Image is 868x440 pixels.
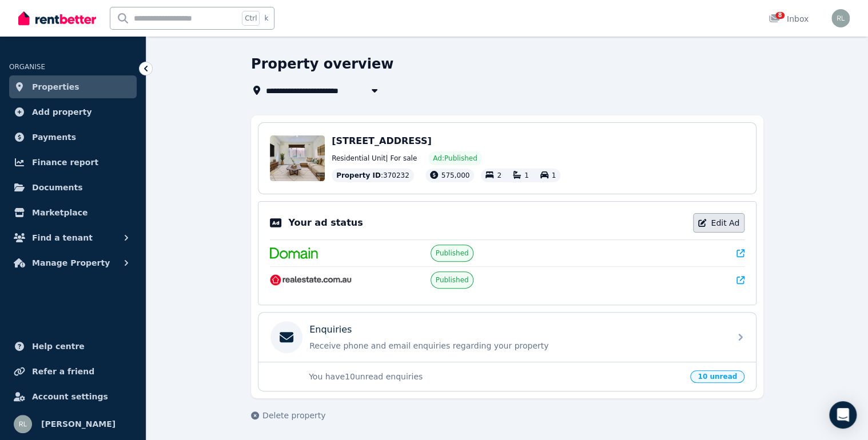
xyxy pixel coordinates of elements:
a: Account settings [9,385,137,408]
span: 10 unread [690,370,744,383]
button: Delete property [251,410,325,421]
img: RentBetter [18,10,96,27]
span: Published [436,249,469,258]
span: Delete property [262,410,325,421]
a: Help centre [9,335,137,358]
span: k [264,14,268,23]
p: Enquiries [309,323,352,337]
span: Documents [32,181,83,194]
span: Residential Unit | For sale [332,154,417,163]
span: Ctrl [242,11,260,26]
span: Account settings [32,390,108,403]
a: Finance report [9,151,137,174]
span: [PERSON_NAME] [41,417,116,431]
h1: Property overview [251,55,393,73]
img: RealEstate.com.au [270,274,352,286]
span: Properties [32,80,79,94]
p: Your ad status [288,216,363,230]
div: Open Intercom Messenger [829,401,857,429]
span: Finance report [32,155,98,169]
button: Manage Property [9,251,137,274]
span: Help centre [32,339,85,353]
span: Manage Property [32,256,110,270]
span: Add property [32,105,92,119]
div: : 370232 [332,169,414,182]
span: 1 [524,171,529,179]
span: Property ID [336,171,381,180]
div: Inbox [769,13,809,25]
button: Find a tenant [9,226,137,249]
a: Documents [9,176,137,199]
a: Add property [9,101,137,123]
span: ORGANISE [9,63,45,71]
a: EnquiriesReceive phone and email enquiries regarding your property [258,313,756,362]
span: Find a tenant [32,231,93,245]
a: Properties [9,75,137,98]
span: 1 [552,171,556,179]
a: Refer a friend [9,360,137,383]
span: Published [436,275,469,285]
p: Receive phone and email enquiries regarding your property [309,340,723,351]
img: Renae Lammardo [14,415,32,433]
a: Edit Ad [693,213,744,233]
span: 8 [775,12,785,19]
span: Marketplace [32,206,87,219]
span: 575,000 [441,171,470,179]
span: Ad: Published [433,154,477,163]
a: Marketplace [9,201,137,224]
a: Payments [9,126,137,149]
span: 2 [497,171,501,179]
img: Renae Lammardo [831,9,850,27]
p: You have 10 unread enquiries [309,371,683,382]
span: Payments [32,130,76,144]
span: [STREET_ADDRESS] [332,135,432,146]
span: Refer a friend [32,365,94,378]
img: Domain.com.au [270,247,318,259]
